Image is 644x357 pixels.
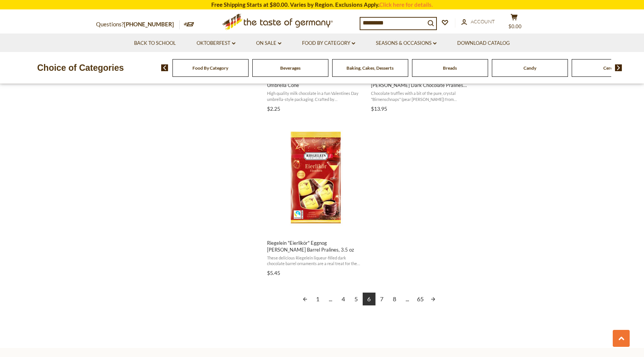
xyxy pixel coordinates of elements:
[461,18,495,26] a: Account
[401,293,414,305] span: ...
[134,39,176,47] a: Back to School
[267,90,365,102] span: High quality milk chocolate in a fun Valentines Day umbrella-style packaging. Crafted by [PERSON_...
[443,65,457,71] a: Breads
[299,293,311,305] a: Previous page
[388,293,401,305] a: 8
[337,293,350,305] a: 4
[508,23,522,29] span: $0.00
[267,255,365,267] span: These delicious Riegelein liqueur-filled dark chocolate barrel ornaments are a real treat for the...
[267,105,280,112] span: $2.25
[256,39,281,47] a: On Sale
[350,293,363,305] a: 5
[302,39,355,47] a: Food By Category
[346,65,394,71] a: Baking, Cakes, Desserts
[266,121,366,279] a: Riegelein
[266,127,366,227] img: Riegelein Eggnong Brandy Pralines
[124,21,174,27] a: [PHONE_NUMBER]
[311,293,324,305] a: 1
[197,39,235,47] a: Oktoberfest
[267,240,365,253] span: Riegelein "Eierlikör" Eggnog [PERSON_NAME] Barrel Pralines, 3.5 oz
[414,293,427,305] a: 65
[471,18,495,24] span: Account
[375,293,388,305] a: 7
[427,293,440,305] a: Next page
[324,293,337,305] span: ...
[376,39,436,47] a: Seasons & Occasions
[267,270,280,276] span: $5.45
[457,39,510,47] a: Download Catalog
[503,14,525,32] button: $0.00
[523,65,536,71] a: Candy
[615,64,622,71] img: next arrow
[603,65,616,71] a: Cereal
[96,20,180,29] p: Questions?
[371,90,469,102] span: Chocolate truffles with a bit of the pure, crystal "Birnenschnaps" (pear [PERSON_NAME]) from Schl...
[192,65,228,71] a: Food By Category
[363,293,375,305] a: 6
[267,293,471,307] div: Pagination
[371,105,387,112] span: $13.95
[161,64,168,71] img: previous arrow
[280,65,301,71] a: Beverages
[379,1,433,8] a: Click here for details.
